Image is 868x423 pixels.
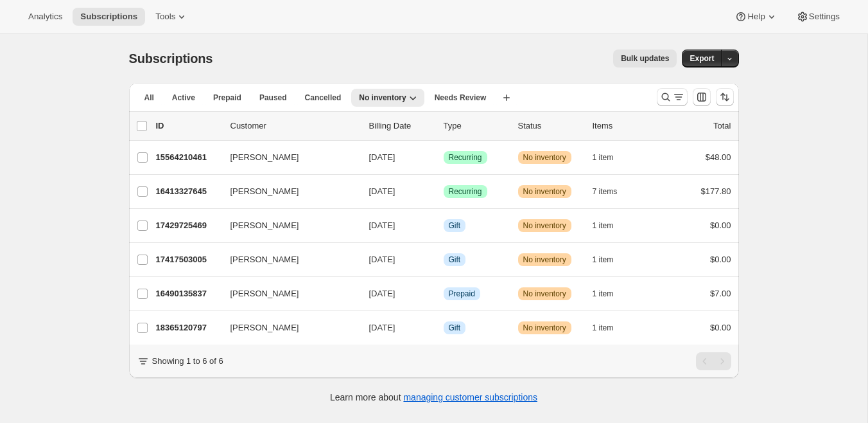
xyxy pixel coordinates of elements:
span: [PERSON_NAME] [230,185,299,198]
span: [PERSON_NAME] [230,151,299,164]
div: Type [444,120,508,132]
span: Paused [259,93,287,103]
button: [PERSON_NAME] [223,181,351,202]
span: [DATE] [369,152,395,162]
button: Settings [788,8,847,26]
p: Total [713,120,731,132]
p: 17417503005 [156,253,220,266]
span: [DATE] [369,221,395,230]
span: [PERSON_NAME] [230,287,299,300]
span: No inventory [523,323,566,333]
p: 17429725469 [156,219,220,232]
span: [DATE] [369,323,395,332]
p: Learn more about [330,391,537,404]
button: 1 item [593,285,628,303]
button: Help [727,8,785,26]
span: No inventory [523,152,566,163]
p: 18365120797 [156,321,220,334]
span: [PERSON_NAME] [230,253,299,266]
span: No inventory [523,289,566,299]
button: Bulk updates [613,50,677,67]
div: IDCustomerBilling DateTypeStatusItemsTotal [156,120,731,132]
div: 16490135837[PERSON_NAME][DATE]InfoPrepaidWarningNo inventory1 item$7.00 [156,285,731,303]
span: 1 item [593,289,614,299]
span: No inventory [523,255,566,265]
button: 1 item [593,217,628,235]
button: Customize table column order and visibility [693,88,711,106]
span: [PERSON_NAME] [230,321,299,334]
div: 16413327645[PERSON_NAME][DATE]SuccessRecurringWarningNo inventory7 items$177.80 [156,183,731,201]
p: Showing 1 to 6 of 6 [152,355,223,368]
button: [PERSON_NAME] [223,283,351,304]
button: Create new view [496,89,517,107]
span: All [144,93,154,103]
span: $0.00 [710,323,731,332]
nav: Pagination [696,352,731,370]
span: Gift [449,255,461,265]
span: 1 item [593,323,614,333]
span: Subscriptions [80,12,137,22]
span: 7 items [593,186,618,197]
span: Active [172,93,195,103]
span: [PERSON_NAME] [230,219,299,232]
button: [PERSON_NAME] [223,249,351,270]
button: 1 item [593,148,628,166]
span: Gift [449,221,461,231]
div: 18365120797[PERSON_NAME][DATE]InfoGiftWarningNo inventory1 item$0.00 [156,319,731,337]
span: Bulk updates [621,53,669,64]
p: 16413327645 [156,185,220,198]
span: Prepaid [213,93,241,103]
button: 1 item [593,319,628,337]
span: Recurring [449,186,482,197]
div: 17429725469[PERSON_NAME][DATE]InfoGiftWarningNo inventory1 item$0.00 [156,217,731,235]
span: [DATE] [369,289,395,298]
span: $7.00 [710,289,731,298]
p: Customer [230,120,359,132]
span: No inventory [523,186,566,197]
button: [PERSON_NAME] [223,215,351,236]
button: 1 item [593,251,628,269]
button: Export [682,50,722,67]
span: Help [747,12,765,22]
p: 16490135837 [156,287,220,300]
span: 1 item [593,221,614,231]
span: Tools [155,12,175,22]
span: Analytics [28,12,62,22]
button: Sort the results [716,88,734,106]
div: 17417503005[PERSON_NAME][DATE]InfoGiftWarningNo inventory1 item$0.00 [156,251,731,269]
button: [PERSON_NAME] [223,318,351,338]
span: $0.00 [710,255,731,264]
button: [PERSON_NAME] [223,147,351,168]
span: $0.00 [710,221,731,230]
button: Search and filter results [657,88,688,106]
span: No inventory [523,221,566,231]
span: Recurring [449,152,482,163]
span: Settings [809,12,840,22]
div: 15564210461[PERSON_NAME][DATE]SuccessRecurringWarningNo inventory1 item$48.00 [156,148,731,166]
button: Subscriptions [73,8,145,26]
span: No inventory [359,93,406,103]
span: 1 item [593,152,614,163]
span: $48.00 [706,152,731,162]
p: Status [518,120,582,132]
span: 1 item [593,255,614,265]
span: $177.80 [701,186,731,196]
span: Needs Review [435,93,487,103]
button: Analytics [21,8,70,26]
div: Items [593,120,657,132]
span: Cancelled [305,93,342,103]
span: [DATE] [369,255,395,264]
a: managing customer subscriptions [403,392,537,402]
span: Export [690,53,714,64]
span: Subscriptions [129,51,213,66]
span: [DATE] [369,186,395,196]
p: Billing Date [369,120,433,132]
button: 7 items [593,183,632,201]
p: ID [156,120,220,132]
p: 15564210461 [156,151,220,164]
button: Tools [148,8,196,26]
span: Gift [449,323,461,333]
span: Prepaid [449,289,475,299]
